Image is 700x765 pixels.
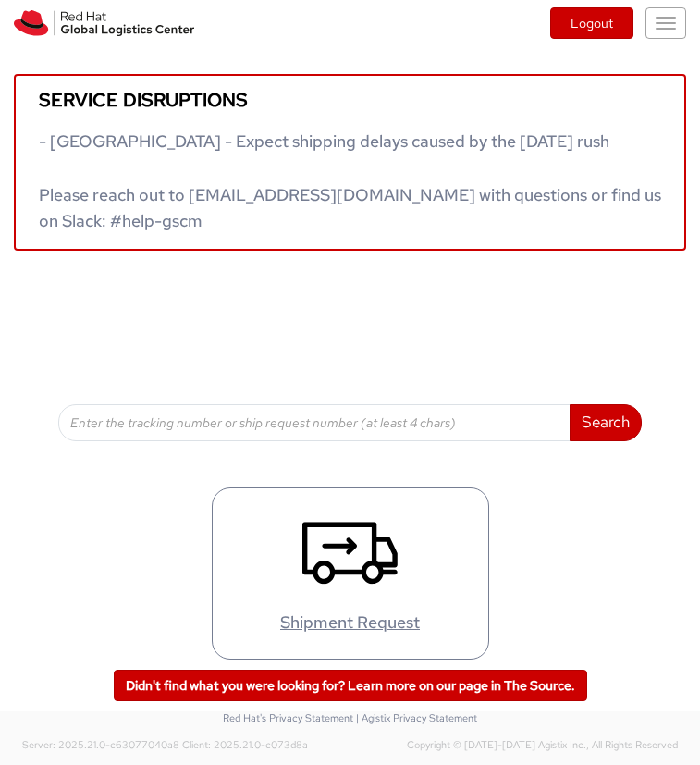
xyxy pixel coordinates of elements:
[356,711,477,724] a: | Agistix Privacy Statement
[39,130,661,231] span: - [GEOGRAPHIC_DATA] - Expect shipping delays caused by the [DATE] rush Please reach out to [EMAIL...
[14,74,686,251] a: Service disruptions - [GEOGRAPHIC_DATA] - Expect shipping delays caused by the [DATE] rush Please...
[570,404,642,441] button: Search
[39,90,661,110] h5: Service disruptions
[407,738,678,753] span: Copyright © [DATE]-[DATE] Agistix Inc., All Rights Reserved
[114,670,587,701] a: Didn't find what you were looking for? Learn more on our page in The Source.
[223,711,353,724] a: Red Hat's Privacy Statement
[14,10,194,37] img: rh-logistics-00dfa346123c4ec078e1.svg
[182,738,308,751] span: Client: 2025.21.0-c073d8a
[58,404,571,441] input: Enter the tracking number or ship request number (at least 4 chars)
[22,738,179,751] span: Server: 2025.21.0-c63077040a8
[550,7,633,39] button: Logout
[212,487,489,660] a: Shipment Request
[231,613,470,632] h4: Shipment Request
